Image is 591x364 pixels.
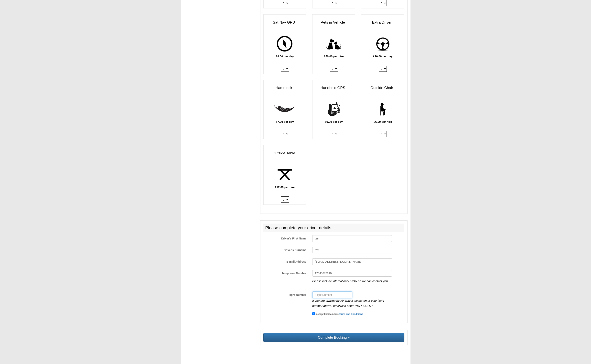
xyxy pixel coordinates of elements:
[361,84,404,92] h3: Outside Chair
[374,120,392,123] b: £6.00 per hire
[324,55,344,58] b: £50.00 per hire
[372,99,393,120] img: chair.png
[260,258,309,264] label: E-mail Address
[339,313,363,315] a: Terms and Conditions
[325,120,343,123] b: £9.00 per day
[276,55,294,58] b: £8.00 per day
[263,224,404,232] h2: Please complete your driver details
[312,312,315,315] input: I accept EasicampersTerms and Conditions
[276,120,294,123] b: £7.00 per day
[264,18,306,27] h3: Sat Nav GPS
[260,247,309,252] label: Driver's Surname
[312,258,392,265] input: E-mail Address
[315,313,363,315] small: I accept Easicampers
[323,99,345,120] img: handheld-gps.png
[312,299,384,307] i: If you are arriving by Air Travel please enter your flight number above, otherwise enter "NO FLIGHT"
[274,99,296,120] img: hammock.png
[361,18,404,27] h3: Extra Driver
[312,279,388,283] i: Please include international prefix so we can contact you
[275,186,295,189] b: £12.00 per hire
[312,84,355,92] h3: Handheld GPS
[312,270,392,277] input: Telephone Number
[263,333,404,342] input: Complete Booking »
[260,270,309,275] label: Telephone Number
[260,235,309,240] label: Driver's First Name
[312,247,392,253] input: Driver's Surname
[323,33,345,55] img: pets.png
[312,292,352,298] input: Flight Number
[274,33,296,55] img: gps.png
[260,292,309,297] label: Flight Number
[274,164,296,185] img: table.png
[312,18,355,27] h3: Pets in Vehicle
[372,33,393,55] img: add-driver.png
[373,55,392,58] b: £10.00 per day
[264,84,306,92] h3: Hammock
[312,235,392,242] input: Driver's First Name
[264,149,306,157] h3: Outside Table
